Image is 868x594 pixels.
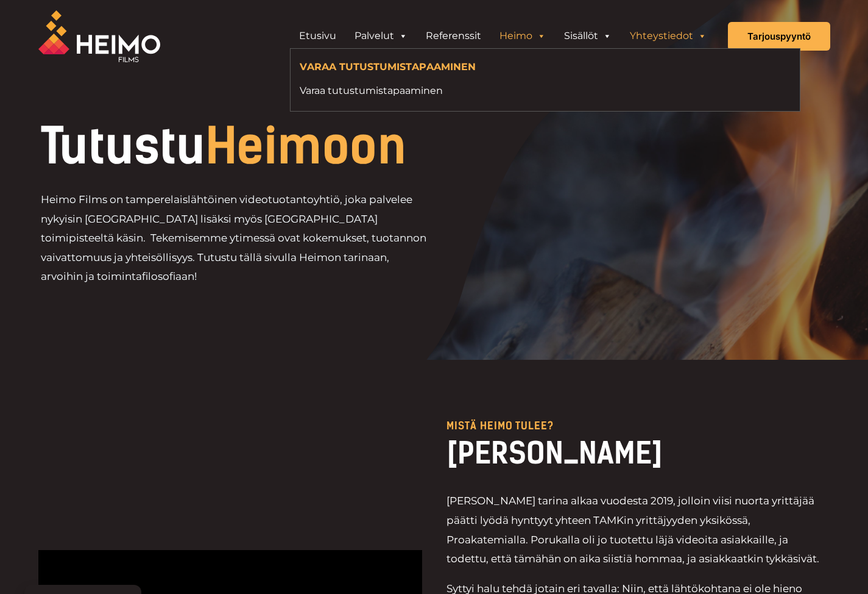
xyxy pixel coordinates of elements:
p: [PERSON_NAME] tarina alkaa vuodesta 2019, jolloin viisi nuorta yrittäjää päätti lyödä hynttyyt yh... [446,492,830,568]
h2: [PERSON_NAME] [446,434,830,472]
aside: Header Widget 1 [284,24,722,48]
p: Heimo Films on tamperelaislähtöinen videotuotantoyhtiö, joka palvelee nykyisin [GEOGRAPHIC_DATA] ... [41,190,433,287]
a: Yhteystiedot [621,24,716,48]
a: Palvelut [345,24,417,48]
h1: Tutustu [41,122,516,171]
img: Heimo Filmsin logo [38,10,160,62]
p: Mistä heimo tulee? [446,421,830,431]
h4: Varaa tutustumistapaaminen [300,61,718,76]
a: Varaa tutustumistapaaminen [300,82,718,99]
a: Referenssit [417,24,490,48]
a: Etusivu [290,24,345,48]
a: Sisällöt [555,24,621,48]
span: Heimoon [205,117,406,176]
a: Heimo [490,24,555,48]
a: Tarjouspyyntö [728,22,830,51]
